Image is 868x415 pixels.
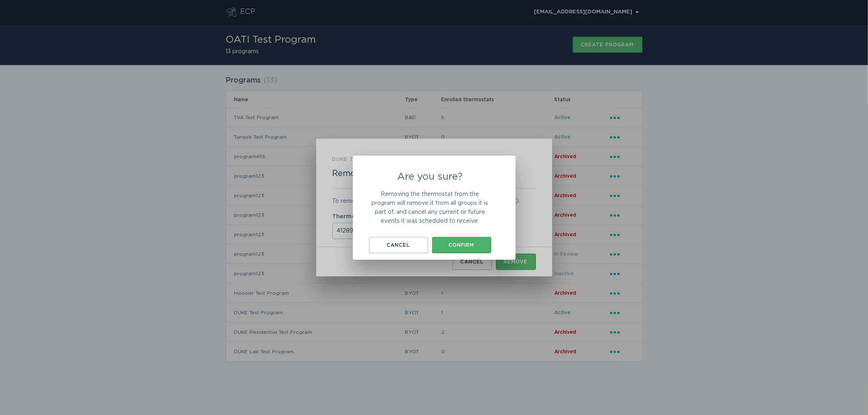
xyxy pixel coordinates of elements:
button: Cancel [369,237,428,253]
div: Confirm [436,243,487,248]
div: Cancel [373,243,424,248]
h2: Are you sure? [369,172,491,182]
p: Removing the thermostat from the program will remove it from all groups it is part of, and cancel... [369,190,491,226]
div: Are you sure? [353,156,516,260]
button: Confirm [432,237,491,253]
